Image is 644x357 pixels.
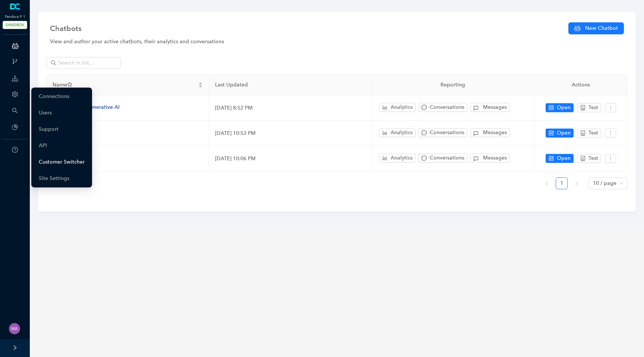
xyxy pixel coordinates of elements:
[382,130,388,135] span: bar-chart
[483,103,507,111] span: Messages
[382,155,388,161] span: bar-chart
[419,128,467,137] button: messageConversations
[483,154,507,162] span: Messages
[422,130,427,135] span: message
[419,154,467,162] button: messageConversations
[588,154,598,162] span: Test
[580,105,585,110] span: robot
[67,82,72,87] span: star
[53,81,197,89] span: Name
[549,130,554,136] span: control
[546,103,574,112] button: controlOpen
[588,177,628,189] div: Page Size
[608,130,613,136] span: more
[422,105,427,110] span: message
[546,154,574,163] button: controlOpen
[422,155,427,161] span: message
[372,75,534,95] th: Reporting
[557,104,571,112] span: Open
[541,177,553,189] button: left
[39,138,47,153] a: API
[556,178,567,189] a: 1
[577,103,601,112] button: robotTest
[549,105,554,110] span: control
[382,105,388,110] span: bar-chart
[12,108,18,114] span: search
[588,104,598,112] span: Test
[605,129,616,138] button: more
[470,103,510,112] button: Messages
[608,105,613,110] span: more
[209,121,372,146] td: [DATE] 10:53 PM
[39,105,52,120] a: Users
[209,95,372,121] td: [DATE] 8:52 PM
[12,147,18,153] span: question-circle
[534,75,628,95] th: Actions
[556,177,568,189] li: 1
[419,103,467,112] button: messageConversations
[379,154,416,162] button: bar-chartAnalytics
[58,59,110,67] input: Search in list...
[430,154,464,162] span: Conversations
[544,181,549,186] span: left
[568,22,624,34] button: New Chatbot
[12,91,18,97] span: setting
[209,75,372,95] th: Last Updated
[549,156,554,161] span: control
[571,177,583,189] button: right
[585,24,618,32] span: New Chatbot
[470,154,510,162] button: Messages
[12,59,18,64] span: branches
[588,129,598,137] span: Test
[574,181,579,186] span: right
[546,129,574,138] button: controlOpen
[557,154,571,162] span: Open
[571,177,583,189] li: Next Page
[580,130,585,136] span: robot
[50,22,82,34] span: Chatbots
[39,89,69,104] a: Connections
[3,21,27,29] span: SANDBOX
[379,128,416,137] button: bar-chartAnalytics
[605,154,616,163] button: more
[39,155,85,170] a: Customer Switcher
[9,323,20,334] img: 261dd2395eed1481b052019273ba48bf
[557,129,571,137] span: Open
[593,178,623,189] span: 10 / page
[391,129,413,137] span: Analytics
[577,154,601,163] button: robotTest
[39,171,69,186] a: Site Settings
[51,60,57,66] span: search
[430,103,464,111] span: Conversations
[580,156,585,161] span: robot
[50,38,624,46] div: View and author your active chatbots, their analytics and conversations
[541,177,553,189] li: Previous Page
[12,124,18,130] span: pie-chart
[209,146,372,171] td: [DATE] 10:06 PM
[379,103,416,112] button: bar-chartAnalytics
[430,129,464,137] span: Conversations
[605,103,616,112] button: more
[483,129,507,137] span: Messages
[608,156,613,161] span: more
[391,103,413,111] span: Analytics
[577,129,601,138] button: robotTest
[39,122,59,137] a: Support
[391,154,413,162] span: Analytics
[470,128,510,137] button: Messages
